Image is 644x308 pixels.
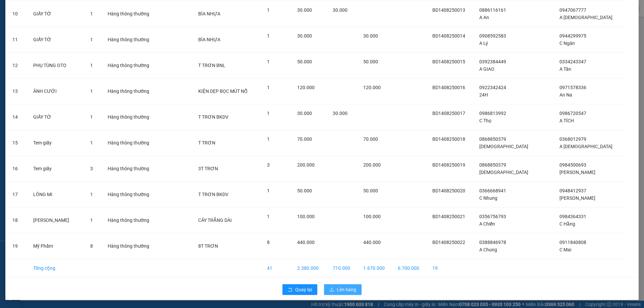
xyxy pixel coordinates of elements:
span: 0868850379 [479,162,506,168]
span: 30.000 [333,7,347,13]
span: CÂY TRẮNG DÀI [198,218,232,223]
td: Hàng thông thường [102,53,159,78]
span: [PERSON_NAME] [559,195,595,201]
span: rollback [288,287,292,293]
span: 0971578336 [559,85,586,90]
span: [DEMOGRAPHIC_DATA] [479,170,528,175]
td: GIẤY TỜ [28,104,85,130]
span: 1 [90,114,93,120]
span: 0388846978 [479,240,506,245]
td: Tem giấy [28,130,85,156]
span: 440.000 [363,240,381,245]
span: A Tân [559,66,571,72]
span: 30.000 [363,33,378,39]
td: [PERSON_NAME] [28,207,85,233]
td: 18 [7,207,28,233]
span: 1 [90,192,93,197]
td: 19 [7,233,28,259]
td: 710.000 [327,259,358,278]
span: 120.000 [363,85,381,90]
span: A Chiến [479,221,495,227]
span: 0944299975 [559,33,586,39]
span: 3 [90,166,93,171]
span: A An [479,15,489,20]
span: upload [329,287,334,293]
td: 12 [7,53,28,78]
td: Hàng thông thường [102,27,159,53]
td: Hàng thông thường [102,1,159,27]
td: ẢNH CƯỚI [28,78,85,104]
td: LÔNG MI [28,182,85,207]
td: GIẤY TỜ [28,27,85,53]
span: 70.000 [363,136,378,142]
span: 1 [267,214,270,219]
span: 0392384449 [479,59,506,64]
strong: 1900 633 614 [45,16,74,21]
span: T TRƠN [198,140,215,145]
span: 30.000 [297,33,312,39]
span: 100.000 [363,214,381,219]
td: Hàng thông thường [102,104,159,130]
td: Hàng thông thường [102,130,159,156]
span: BÌA NHỰA [198,11,220,16]
span: 70.000 [297,136,312,142]
span: BD1408250020 [432,188,465,193]
td: 2.380.000 [292,259,327,278]
td: 6.700.000 [392,259,427,278]
span: 1 [267,188,270,193]
span: C Mai [559,247,571,252]
td: 15 [7,130,28,156]
span: 1 [267,111,270,116]
td: Hàng thông thường [102,233,159,259]
span: 30.000 [333,111,347,116]
span: 0947067777 [559,7,586,13]
td: Hàng thông thường [102,78,159,104]
td: Hàng thông thường [102,207,159,233]
span: 0366668941 [479,188,506,193]
span: 8T TRƠN [198,243,218,249]
td: Tem giấy [28,156,85,182]
span: 0984500693 [559,162,586,168]
span: BD1408250019 [432,162,465,168]
span: 50.000 [297,59,312,64]
span: 1 [90,11,93,16]
span: 200.000 [297,162,315,168]
span: C Nhung [479,195,497,201]
span: 0908592583 [479,33,506,39]
td: 14 [7,104,28,130]
td: 13 [7,78,28,104]
button: rollbackQuay lại [282,284,317,295]
span: 1 [267,85,270,90]
span: BD1408250021 [432,214,465,219]
span: ĐT: 0935371718 [51,38,74,41]
span: BÌA NHỰA [198,37,220,42]
span: 3 [267,162,270,168]
span: 24H [479,92,488,98]
span: Quay lại [295,286,312,293]
span: VP Nhận: Hai Bà Trưng [51,25,86,28]
td: 41 [262,259,291,278]
span: BD1408250016 [432,85,465,90]
img: logo [3,4,19,21]
span: BD1408250018 [432,136,465,142]
span: 1 [90,63,93,68]
span: 30.000 [297,7,312,13]
td: 19 [427,259,474,278]
span: CTY TNHH DLVT TIẾN OANH [25,4,94,10]
span: 50.000 [297,188,312,193]
td: 17 [7,182,28,207]
td: Mỹ Phẩm [28,233,85,259]
span: BD1408250017 [432,111,465,116]
span: A Chung [479,247,497,252]
span: 1 [267,136,270,142]
span: ĐC: [STREET_ADDRESS] BMT [51,31,97,35]
td: 1.670.000 [358,259,392,278]
span: ---------------------------------------------- [14,44,86,49]
span: 120.000 [297,85,315,90]
span: [PERSON_NAME] [559,170,595,175]
span: 50.000 [363,188,378,193]
span: A [DEMOGRAPHIC_DATA] [559,15,612,20]
span: 0356756793 [479,214,506,219]
span: 50.000 [363,59,378,64]
span: A GIAO [479,66,494,72]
